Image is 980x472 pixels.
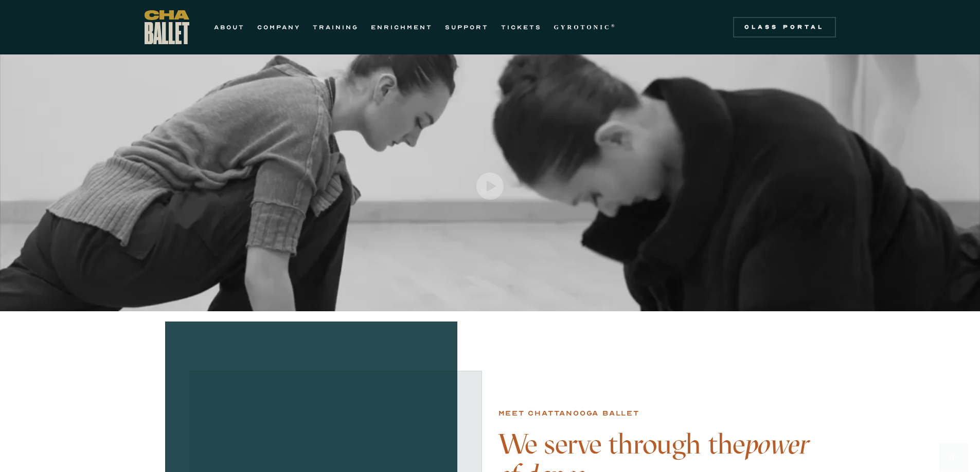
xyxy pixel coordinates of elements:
div: Meet chattanooga ballet [498,407,639,420]
strong: GYROTONIC [554,24,611,31]
a: TICKETS [501,21,542,33]
a: COMPANY [257,21,300,33]
a: home [145,10,189,44]
a: SUPPORT [445,21,489,33]
a: TRAINING [313,21,359,33]
a: ABOUT [214,21,245,33]
div: Class Portal [739,23,830,31]
a: GYROTONIC® [554,21,617,33]
sup: ® [611,23,617,28]
a: Class Portal [733,17,836,37]
a: ENRICHMENT [371,21,433,33]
